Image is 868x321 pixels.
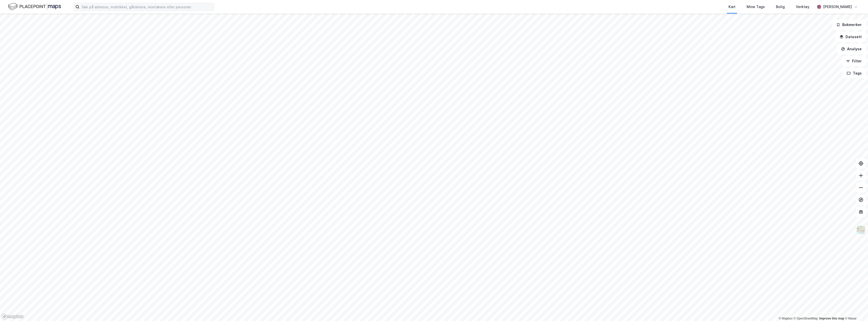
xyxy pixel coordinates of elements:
[79,3,214,11] input: Søk på adresse, matrikkel, gårdeiere, leietakere eller personer
[819,317,844,320] a: Improve this map
[823,4,852,10] div: [PERSON_NAME]
[837,44,866,54] button: Analyse
[776,4,785,10] div: Bolig
[843,68,866,78] button: Tags
[747,4,765,10] div: Mine Tags
[728,4,736,10] div: Kart
[794,317,818,320] a: OpenStreetMap
[843,297,868,321] div: Kontrollprogram for chat
[2,314,24,319] a: Mapbox homepage
[842,56,866,66] button: Filter
[832,20,866,30] button: Bokmerker
[856,225,866,235] img: Z
[779,317,793,320] a: Mapbox
[843,297,868,321] iframe: Chat Widget
[835,32,866,42] button: Datasett
[8,2,61,11] img: logo.f888ab2527a4732fd821a326f86c7f29.svg
[796,4,809,10] div: Verktøy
